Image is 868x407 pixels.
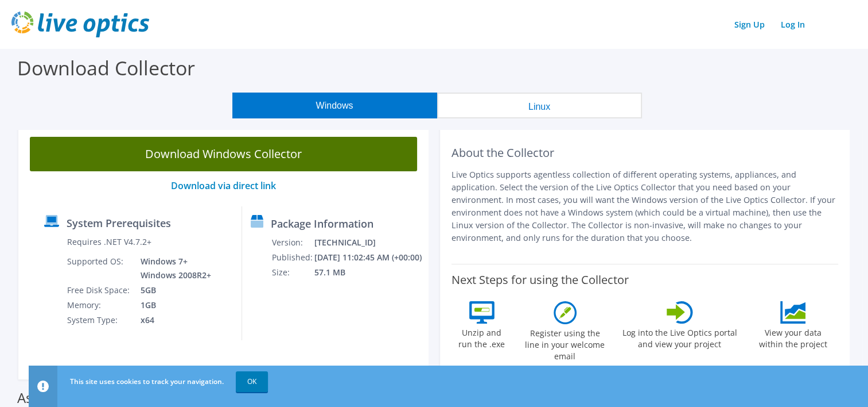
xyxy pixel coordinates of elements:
[522,324,608,362] label: Register using the line in your welcome email
[70,377,224,386] span: This site uses cookies to track your navigation.
[314,235,423,250] td: [TECHNICAL_ID]
[171,179,276,192] a: Download via direct link
[132,283,213,298] td: 5GB
[67,236,151,248] label: Requires .NET V4.7.2+
[132,298,213,313] td: 1GB
[314,265,423,280] td: 57.1 MB
[451,168,839,244] p: Live Optics supports agentless collection of different operating systems, appliances, and applica...
[67,313,132,328] td: System Type:
[17,392,335,404] label: Assessments supported by the Windows Collector
[67,283,132,298] td: Free Disk Space:
[451,146,839,160] h2: About the Collector
[271,265,314,280] td: Size:
[236,371,268,392] a: OK
[17,55,195,81] label: Download Collector
[271,250,314,265] td: Published:
[271,235,314,250] td: Version:
[622,324,738,350] label: Log into the Live Optics portal and view your project
[67,298,132,313] td: Memory:
[11,11,149,37] img: live_optics_svg.svg
[67,254,132,283] td: Supported OS:
[729,16,770,33] a: Sign Up
[456,324,508,350] label: Unzip and run the .exe
[271,218,373,229] label: Package Information
[775,16,811,33] a: Log In
[132,254,213,283] td: Windows 7+ Windows 2008R2+
[132,313,213,328] td: x64
[232,93,437,118] button: Windows
[30,137,417,171] a: Download Windows Collector
[314,250,423,265] td: [DATE] 11:02:45 AM (+00:00)
[67,217,171,229] label: System Prerequisites
[451,273,629,287] label: Next Steps for using the Collector
[437,93,642,118] button: Linux
[752,324,834,350] label: View your data within the project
